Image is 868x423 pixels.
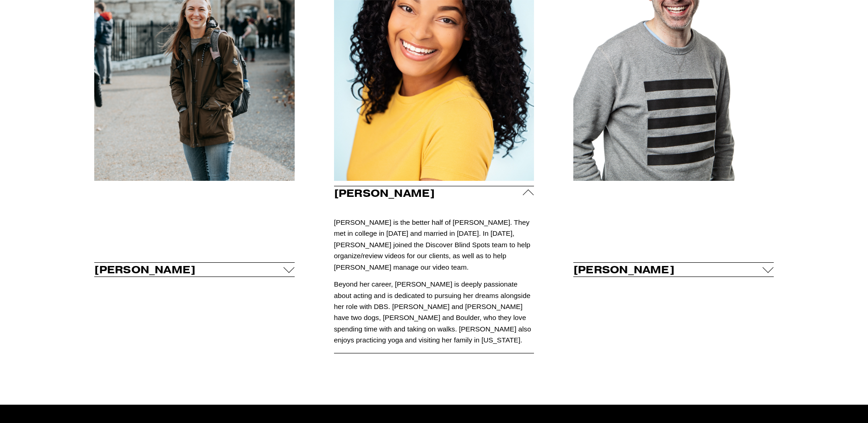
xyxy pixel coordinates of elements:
span: [PERSON_NAME] [94,263,284,276]
button: [PERSON_NAME] [94,263,295,277]
button: [PERSON_NAME] [573,263,774,277]
p: [PERSON_NAME] is the better half of [PERSON_NAME]. They met in college in [DATE] and married in [... [334,217,534,273]
button: [PERSON_NAME] [334,186,534,200]
span: [PERSON_NAME] [334,187,523,200]
span: [PERSON_NAME] [573,263,763,276]
p: Beyond her career, [PERSON_NAME] is deeply passionate about acting and is dedicated to pursuing h... [334,279,534,346]
div: [PERSON_NAME] [334,200,534,353]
